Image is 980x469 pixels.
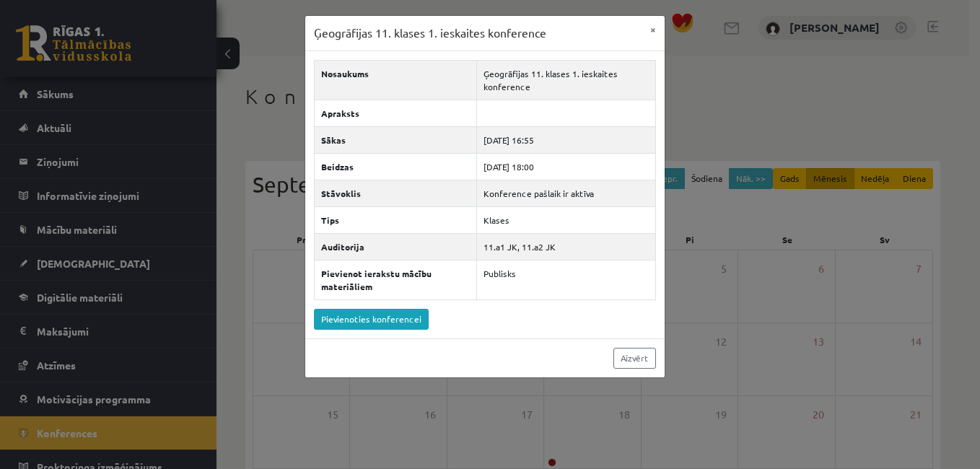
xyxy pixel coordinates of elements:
h3: Ģeogrāfijas 11. klases 1. ieskaites konference [314,25,546,42]
th: Stāvoklis [314,180,476,206]
td: [DATE] 18:00 [476,153,655,180]
th: Apraksts [314,100,476,126]
a: Aizvērt [613,348,656,369]
td: Publisks [476,260,655,299]
th: Sākas [314,126,476,153]
th: Nosaukums [314,60,476,100]
a: Pievienoties konferencei [314,309,429,330]
td: 11.a1 JK, 11.a2 JK [476,233,655,260]
td: Klases [476,206,655,233]
th: Pievienot ierakstu mācību materiāliem [314,260,476,299]
td: Ģeogrāfijas 11. klases 1. ieskaites konference [476,60,655,100]
th: Tips [314,206,476,233]
button: × [642,16,665,43]
td: [DATE] 16:55 [476,126,655,153]
td: Konference pašlaik ir aktīva [476,180,655,206]
th: Auditorija [314,233,476,260]
th: Beidzas [314,153,476,180]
